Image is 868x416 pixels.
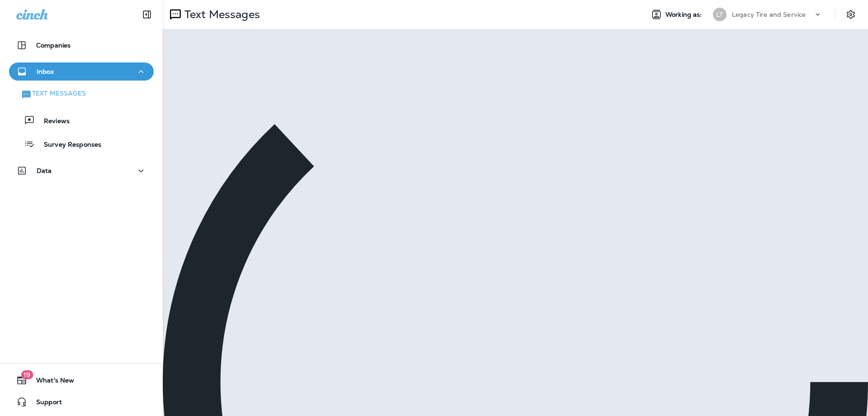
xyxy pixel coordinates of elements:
div: LT [713,8,726,21]
p: Data [37,167,52,174]
p: Legacy Tire and Service [732,11,806,18]
button: Support [9,393,154,411]
button: Data [9,162,154,180]
span: 19 [21,370,33,379]
p: Survey Responses [35,141,101,149]
button: Text Messages [9,85,154,106]
p: Reviews [35,117,70,126]
p: Text Messages [32,89,86,98]
button: Inbox [9,62,154,81]
span: What's New [27,377,74,387]
button: Reviews [9,111,154,130]
span: Support [27,398,62,409]
button: Collapse Sidebar [134,5,160,24]
button: 19What's New [9,371,154,389]
button: Survey Responses [9,134,154,153]
p: Inbox [37,68,54,75]
p: Text Messages [181,8,260,21]
button: Settings [843,6,859,23]
span: Working as: [665,11,704,19]
p: Companies [36,42,71,49]
button: Companies [9,36,154,54]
